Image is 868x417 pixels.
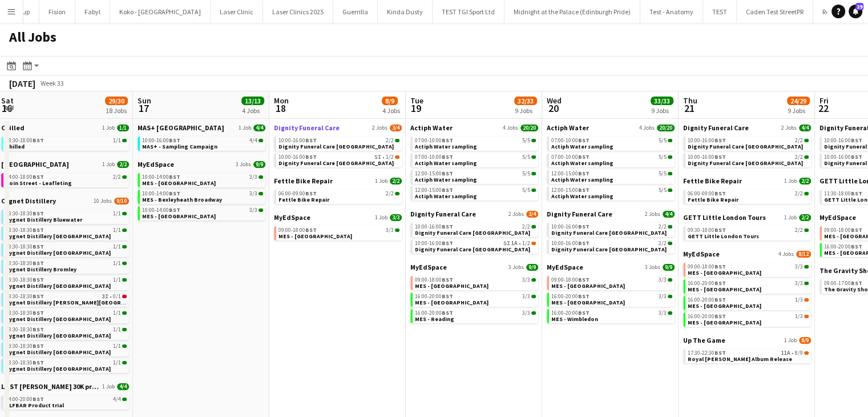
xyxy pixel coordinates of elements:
span: 14:00-18:00 [6,174,44,180]
span: 5/5 [522,187,530,193]
span: Coin Street [1,160,69,169]
button: Guerrilla [333,1,378,23]
span: Actiph Water [547,123,589,132]
a: 13:30-18:30BST1/1Cygnet Distillery [GEOGRAPHIC_DATA] [6,276,127,289]
span: 4/4 [249,138,257,143]
span: 1 Job [239,125,251,131]
span: 4/4 [253,125,265,131]
span: 10 Jobs [94,198,112,205]
a: 10:00-16:00BST2/2Dignity Funeral Care [GEOGRAPHIC_DATA] [415,223,536,236]
div: MyEdSpace3 Jobs9/909:00-18:00BST3/3MES - [GEOGRAPHIC_DATA]16:00-20:00BST3/3MES - [GEOGRAPHIC_DATA... [410,263,538,326]
div: Dignity Funeral Care2 Jobs4/410:00-16:00BST2/2Dignity Funeral Care [GEOGRAPHIC_DATA]10:00-16:00BS... [547,210,675,263]
span: BST [578,153,590,161]
div: • [415,240,536,246]
a: Fettle Bike Repair1 Job2/2 [274,177,402,185]
a: 10:00-16:00BST2/2Dignity Funeral Care [GEOGRAPHIC_DATA] [688,153,809,166]
a: 10:00-14:00BST3/3MES - [GEOGRAPHIC_DATA] [142,173,263,186]
span: 10:00-16:00 [551,240,590,246]
span: Dignity Funeral Care Aberdeen [688,143,803,150]
span: 09:00-18:00 [824,227,862,233]
a: 13:30-18:30BST1/1Cygnet Distillery Bluewater [6,210,127,223]
span: Dignity Funeral Care [683,123,749,132]
button: Koko - [GEOGRAPHIC_DATA] [110,1,211,23]
span: Cygnet Distillery [1,197,56,205]
span: 1 Job [102,161,115,168]
span: 13:30-18:30 [6,277,44,283]
span: BST [442,137,453,144]
span: BST [169,206,180,214]
span: 13:30-18:30 [6,244,44,250]
span: 3/3 [659,277,667,283]
span: BST [33,137,44,144]
div: Dignity Funeral Care2 Jobs3/410:00-16:00BST2/2Dignity Funeral Care [GEOGRAPHIC_DATA]10:00-16:00BS... [410,210,538,263]
span: 10:00-14:00 [142,174,180,180]
span: MyEdSpace [274,213,310,222]
span: 2/2 [117,161,129,168]
button: TEST [703,1,737,23]
a: 06:00-09:00BST2/2Fettle Bike Repair [278,190,399,203]
span: Fettle Bike Repair [683,177,742,185]
span: Dignity Funeral Care [274,123,340,132]
span: BST [442,276,453,283]
span: 16:00-20:00 [824,244,862,250]
span: 1/2 [522,240,530,246]
div: • [278,154,399,160]
span: BST [169,137,180,144]
a: MyEdSpace3 Jobs9/9 [547,263,675,271]
span: 4/4 [663,211,675,218]
span: 1 Job [784,178,797,185]
a: Dignity Funeral Care2 Jobs3/4 [274,123,402,132]
span: BST [578,170,590,177]
span: 1/1 [113,138,121,143]
a: 07:00-10:00BST5/5Actiph Water sampling [551,137,672,150]
div: Fettle Bike Repair1 Job2/206:00-09:00BST2/2Fettle Bike Repair [683,177,811,213]
button: Fabyl [75,1,110,23]
button: TEST TGI Sport Ltd [433,1,504,23]
span: 1 Job [784,214,797,221]
a: 09:00-18:00BST3/3MES - [GEOGRAPHIC_DATA] [415,276,536,289]
span: 2/2 [390,178,402,185]
a: 06:00-09:00BST2/2Fettle Bike Repair [688,190,809,203]
span: 2 Jobs [645,211,660,218]
span: 09:00-18:00 [278,227,317,233]
a: Fettle Bike Repair1 Job2/2 [683,177,811,185]
span: 2/2 [795,227,803,233]
span: 5I [503,240,510,246]
button: Midnight at the Palace (Edinburgh Pride) [504,1,640,23]
span: 2/2 [386,191,394,197]
span: 4/4 [799,125,811,131]
span: GETT Little London Tours [683,213,766,222]
span: 3/4 [526,211,538,218]
span: 20/20 [520,125,538,131]
div: Chilled1 Job1/108:30-18:00BST1/1Chilled [1,123,129,160]
span: Fettle Bike Repair [274,177,333,185]
a: 09:30-18:00BST2/2GETT Little London Tours [688,226,809,239]
span: 10:00-16:00 [551,224,590,230]
span: 3/4 [390,125,402,131]
span: BST [33,259,44,267]
span: Actiph Water sampling [415,193,477,200]
span: Actiph Water sampling [551,159,613,167]
span: BST [442,170,453,177]
span: Dignity Funeral Care [410,210,476,218]
span: 10:00-16:00 [688,138,726,143]
a: 29 [849,5,862,18]
span: 07:00-10:00 [551,154,590,160]
span: BST [851,226,862,234]
span: 29 [855,3,863,10]
span: Cygnet Distillery Brighton [6,232,111,240]
span: 2/2 [522,224,530,230]
span: 2/2 [799,178,811,185]
span: 09:00-18:00 [688,264,726,270]
div: MyEdSpace3 Jobs9/910:00-14:00BST3/3MES - [GEOGRAPHIC_DATA]10:00-14:00BST3/3MES - Bexleyheath Broa... [138,160,265,223]
span: 06:00-09:00 [278,191,317,197]
span: 9/9 [663,264,675,271]
span: BST [442,239,453,247]
span: 3 Jobs [236,161,251,168]
span: Coin Street - Leafleting [6,179,72,187]
span: GETT Little London Tours [688,232,759,240]
span: Fettle Bike Repair [688,196,738,203]
a: 07:00-10:00BST5/5Actiph Water sampling [415,153,536,166]
span: 1/1 [113,277,121,283]
span: 3/3 [795,280,803,286]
